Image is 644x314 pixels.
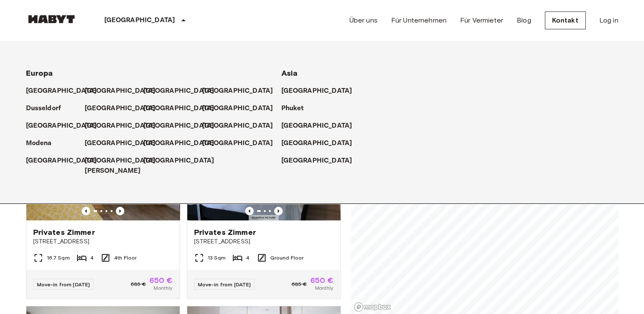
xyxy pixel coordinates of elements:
[281,103,312,114] a: Phuket
[26,69,53,78] span: Europa
[37,281,90,288] span: Move-in from [DATE]
[47,254,70,262] span: 16.7 Sqm
[26,156,106,166] a: [GEOGRAPHIC_DATA]
[85,121,164,131] a: [GEOGRAPHIC_DATA]
[26,156,97,166] p: [GEOGRAPHIC_DATA]
[85,138,164,148] a: [GEOGRAPHIC_DATA]
[26,86,106,96] a: [GEOGRAPHIC_DATA]
[26,103,61,114] p: Dusseldorf
[310,277,334,284] span: 650 €
[202,138,282,148] a: [GEOGRAPHIC_DATA]
[149,277,173,284] span: 650 €
[198,281,251,288] span: Move-in from [DATE]
[104,15,175,26] p: [GEOGRAPHIC_DATA]
[281,156,361,166] a: [GEOGRAPHIC_DATA]
[202,103,282,114] a: [GEOGRAPHIC_DATA]
[545,11,586,29] a: Kontakt
[281,86,361,96] a: [GEOGRAPHIC_DATA]
[202,103,273,114] p: [GEOGRAPHIC_DATA]
[33,237,173,246] span: [STREET_ADDRESS]
[202,121,273,131] p: [GEOGRAPHIC_DATA]
[85,86,156,96] p: [GEOGRAPHIC_DATA]
[85,103,156,114] p: [GEOGRAPHIC_DATA]
[26,138,60,148] a: Modena
[85,121,156,131] p: [GEOGRAPHIC_DATA]
[143,86,223,96] a: [GEOGRAPHIC_DATA]
[354,302,391,312] a: Mapbox logo
[202,86,282,96] a: [GEOGRAPHIC_DATA]
[202,121,282,131] a: [GEOGRAPHIC_DATA]
[85,86,164,96] a: [GEOGRAPHIC_DATA]
[26,86,97,96] p: [GEOGRAPHIC_DATA]
[26,103,70,114] a: Dusseldorf
[26,118,180,299] a: Marketing picture of unit DE-04-013-001-01HFPrevious imagePrevious imagePrivates Zimmer[STREET_AD...
[281,103,304,114] p: Phuket
[194,237,334,246] span: [STREET_ADDRESS]
[194,227,256,237] span: Privates Zimmer
[26,15,77,23] img: Habyt
[281,121,361,131] a: [GEOGRAPHIC_DATA]
[85,138,156,148] p: [GEOGRAPHIC_DATA]
[281,69,298,78] span: Asia
[82,207,90,215] button: Previous image
[281,138,352,148] p: [GEOGRAPHIC_DATA]
[281,138,361,148] a: [GEOGRAPHIC_DATA]
[143,156,215,166] p: [GEOGRAPHIC_DATA]
[460,15,503,26] a: Für Vermieter
[245,207,254,215] button: Previous image
[90,254,94,262] span: 4
[202,138,273,148] p: [GEOGRAPHIC_DATA]
[202,86,273,96] p: [GEOGRAPHIC_DATA]
[246,254,249,262] span: 4
[599,15,618,26] a: Log in
[143,121,215,131] p: [GEOGRAPHIC_DATA]
[143,138,215,148] p: [GEOGRAPHIC_DATA]
[270,254,304,262] span: Ground Floor
[517,15,531,26] a: Blog
[143,103,215,114] p: [GEOGRAPHIC_DATA]
[33,227,95,237] span: Privates Zimmer
[187,118,341,299] a: Marketing picture of unit DE-04-038-001-03HFPrevious imagePrevious imagePrivates Zimmer[STREET_AD...
[114,254,137,262] span: 4th Floor
[26,121,97,131] p: [GEOGRAPHIC_DATA]
[315,284,333,292] span: Monthly
[281,156,352,166] p: [GEOGRAPHIC_DATA]
[116,207,124,215] button: Previous image
[26,121,106,131] a: [GEOGRAPHIC_DATA]
[85,156,164,176] a: [GEOGRAPHIC_DATA][PERSON_NAME]
[281,121,352,131] p: [GEOGRAPHIC_DATA]
[349,15,378,26] a: Über uns
[154,284,172,292] span: Monthly
[281,86,352,96] p: [GEOGRAPHIC_DATA]
[131,280,146,288] span: 685 €
[143,138,223,148] a: [GEOGRAPHIC_DATA]
[292,280,307,288] span: 685 €
[143,156,223,166] a: [GEOGRAPHIC_DATA]
[85,156,156,176] p: [GEOGRAPHIC_DATA][PERSON_NAME]
[143,103,223,114] a: [GEOGRAPHIC_DATA]
[143,121,223,131] a: [GEOGRAPHIC_DATA]
[391,15,447,26] a: Für Unternehmen
[143,86,215,96] p: [GEOGRAPHIC_DATA]
[208,254,226,262] span: 13 Sqm
[274,207,283,215] button: Previous image
[26,138,52,148] p: Modena
[85,103,164,114] a: [GEOGRAPHIC_DATA]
